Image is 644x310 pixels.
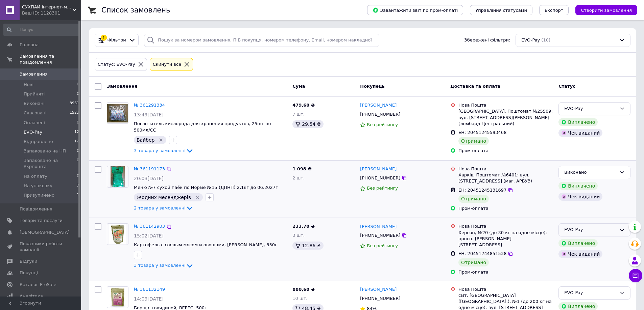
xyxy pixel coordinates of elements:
[541,37,550,43] span: (10)
[292,296,307,301] span: 10 шт.
[77,192,79,198] span: 1
[96,61,137,68] div: Статус: EVO-Pay
[458,108,553,127] div: [GEOGRAPHIC_DATA], Поштомат №25509: вул. [STREET_ADDRESS][PERSON_NAME] (ломбард Центральний)
[134,112,164,117] span: 13:49[DATE]
[521,37,540,44] span: EVO-Pay
[77,148,79,154] span: 0
[134,287,165,292] a: № 361132149
[70,110,79,116] span: 1523
[107,223,128,245] a: Фото товару
[77,91,79,97] span: 0
[134,224,165,229] a: № 361142903
[558,250,602,258] div: Чек виданий
[458,223,553,229] div: Нова Пошта
[558,129,602,137] div: Чек виданий
[458,137,489,145] div: Отримано
[292,112,305,117] span: 7 шт.
[109,224,126,245] img: Фото товару
[292,103,315,108] span: 479,60 ₴
[20,218,63,224] span: Товари та послуги
[450,84,500,89] span: Доставка та оплата
[367,5,463,15] button: Завантажити звіт по пром-оплаті
[569,7,637,12] a: Створити замовлення
[20,241,63,253] span: Показники роботи компанії
[20,53,81,65] span: Замовлення та повідомлення
[134,242,277,247] a: Картофель с соевым мясом и овощами, [PERSON_NAME], 350г
[360,166,397,172] a: [PERSON_NAME]
[108,37,126,44] span: Фільтри
[111,166,125,187] img: Фото товару
[475,8,527,13] span: Управління статусами
[20,42,39,48] span: Головна
[134,176,164,181] span: 20:03[DATE]
[458,172,553,184] div: Харків, Поштомат №6401: вул. [STREET_ADDRESS] (маг. АРБУЗ)
[70,101,79,107] span: 8961
[134,296,164,302] span: 14:09[DATE]
[20,71,48,77] span: Замовлення
[367,122,398,127] span: Без рейтингу
[107,166,128,188] a: Фото товару
[360,233,400,238] span: [PHONE_NUMBER]
[20,282,56,288] span: Каталог ProSale
[77,120,79,126] span: 0
[458,148,553,154] div: Пром-оплата
[101,6,170,14] h1: Список замовлень
[564,169,617,176] div: Виконано
[360,286,397,293] a: [PERSON_NAME]
[292,120,323,128] div: 29.54 ₴
[107,104,128,122] img: Фото товару
[292,224,315,229] span: 233,70 ₴
[101,35,107,41] div: 1
[134,263,194,268] a: 3 товара у замовленні
[458,286,553,292] div: Нова Пошта
[458,258,489,266] div: Отримано
[20,206,52,212] span: Повідомлення
[458,205,553,212] div: Пром-оплата
[24,110,47,116] span: Скасовані
[77,183,79,189] span: 7
[458,269,553,275] div: Пром-оплата
[134,103,165,108] a: № 361291334
[367,243,398,248] span: Без рейтингу
[564,105,617,112] div: EVO-Pay
[458,230,553,248] div: Херсон, №20 (до 30 кг на одне місце): просп. [PERSON_NAME][STREET_ADDRESS]
[77,173,79,179] span: 0
[458,188,506,193] span: ЕН: 20451245131697
[107,84,137,89] span: Замовлення
[558,118,598,126] div: Виплачено
[292,242,323,250] div: 12.86 ₴
[3,24,80,36] input: Пошук
[24,173,47,179] span: На оплату
[137,195,191,200] span: Жодних месенджерів
[575,5,637,15] button: Створити замовлення
[564,226,617,233] div: EVO-Pay
[464,37,510,44] span: Збережені фільтри:
[558,182,598,190] div: Виплачено
[24,120,45,126] span: Оплачені
[74,129,79,135] span: 12
[134,121,271,133] a: Поглотитель кислорода для хранения продуктов, 25шт по 500мл/СС
[20,258,37,264] span: Відгуки
[629,269,642,282] button: Чат з покупцем
[20,270,38,276] span: Покупці
[195,195,200,200] svg: Видалити мітку
[107,102,128,124] a: Фото товару
[458,102,553,108] div: Нова Пошта
[134,166,165,171] a: № 361191173
[470,5,532,15] button: Управління статусами
[292,166,311,171] span: 1 098 ₴
[74,139,79,145] span: 12
[77,82,79,88] span: 0
[22,10,81,16] div: Ваш ID: 1128301
[20,293,43,299] span: Аналітика
[134,185,278,190] a: Меню №7 сухой паёк по Норме №15 (ДПНП) 2,1кг до 06.2027г
[24,101,45,107] span: Виконані
[24,91,45,97] span: Прийняті
[24,158,77,170] span: Запаковано на Укрпошта
[458,130,506,135] span: ЕН: 20451245593468
[292,233,305,238] span: 3 шт.
[24,82,33,88] span: Нові
[360,224,397,230] a: [PERSON_NAME]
